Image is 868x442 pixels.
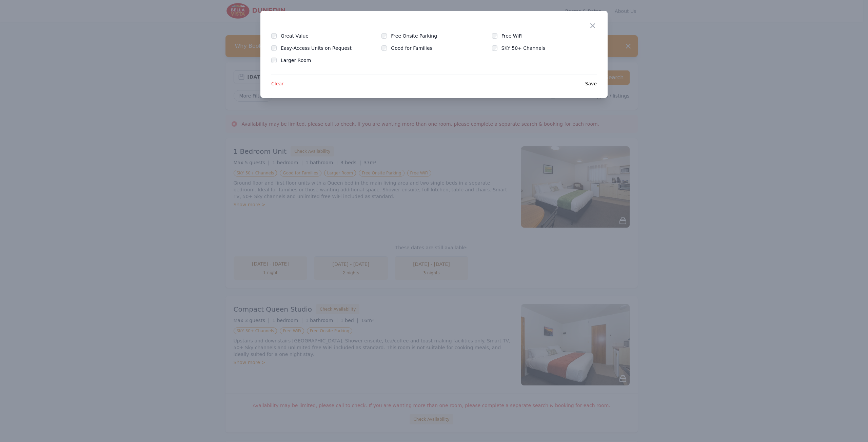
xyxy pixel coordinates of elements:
label: Free Onsite Parking [391,33,445,39]
span: Save [585,80,597,87]
label: Larger Room [281,57,319,64]
label: SKY 50+ Channels [501,45,553,51]
label: Great Value [281,33,317,39]
span: Clear [271,80,284,87]
label: Free WiFi [501,33,531,39]
label: Good for Families [391,45,440,51]
label: Easy-Access Units on Request [281,45,360,51]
